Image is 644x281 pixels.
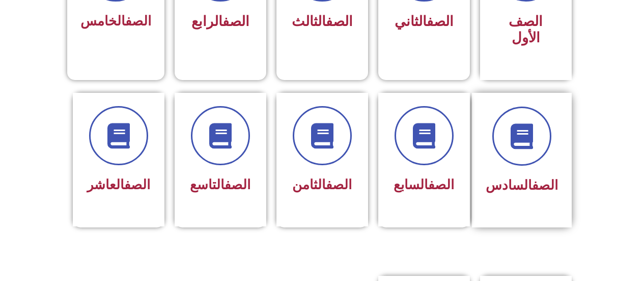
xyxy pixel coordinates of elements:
span: الخامس [80,13,151,29]
a: الصف [532,177,558,193]
a: الصف [222,13,249,30]
span: العاشر [87,177,150,192]
span: السادس [486,177,558,193]
a: الصف [326,13,353,30]
span: الثالث [292,13,353,30]
a: الصف [326,177,352,192]
span: التاسع [190,177,250,192]
a: الصف [225,177,250,192]
a: الصف [428,177,454,192]
span: الثامن [292,177,352,192]
a: الصف [427,13,454,30]
span: السابع [394,177,454,192]
span: الصف الأول [509,13,543,46]
a: الصف [125,13,151,29]
span: الرابع [191,13,249,30]
span: الثاني [395,13,454,30]
a: الصف [124,177,150,192]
